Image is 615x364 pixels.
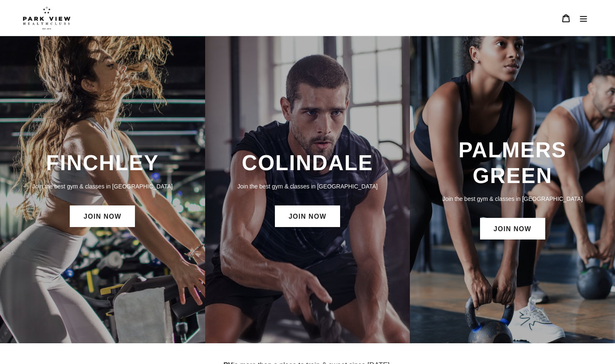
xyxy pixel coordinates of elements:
h3: PALMERS GREEN [418,137,607,188]
button: Menu [575,9,592,27]
h3: COLINDALE [213,150,402,176]
a: JOIN NOW: Finchley Membership [70,205,135,227]
img: Park view health clubs is a gym near you. [23,6,71,29]
p: Join the best gym & classes in [GEOGRAPHIC_DATA] [8,182,197,191]
a: JOIN NOW: Colindale Membership [275,205,340,227]
h3: FINCHLEY [8,150,197,176]
p: Join the best gym & classes in [GEOGRAPHIC_DATA] [213,182,402,191]
p: Join the best gym & classes in [GEOGRAPHIC_DATA] [418,194,607,203]
a: JOIN NOW: Palmers Green Membership [480,218,545,239]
